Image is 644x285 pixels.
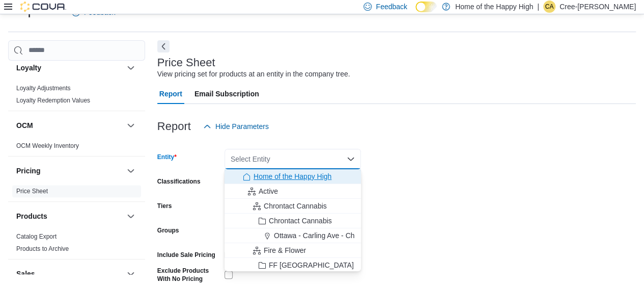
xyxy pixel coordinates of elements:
[157,267,220,283] label: Exclude Products With No Pricing
[157,120,191,133] h3: Report
[16,211,47,221] h3: Products
[157,251,215,259] label: Include Sale Pricing
[16,245,69,252] a: Products to Archive
[157,202,172,210] label: Tiers
[269,216,332,226] span: Chrontact Cannabis
[20,2,66,12] img: Cova
[376,2,407,12] span: Feedback
[16,142,79,149] a: OCM Weekly Inventory
[559,1,636,13] p: Cree-[PERSON_NAME]
[157,57,215,69] h3: Price Sheet
[125,210,137,222] button: Products
[8,140,145,156] div: OCM
[347,155,355,163] button: Close list of options
[16,187,48,195] span: Price Sheet
[16,120,123,131] button: OCM
[16,166,123,176] button: Pricing
[264,245,306,255] span: Fire & Flower
[225,184,361,199] button: Active
[16,269,35,279] h3: Sales
[16,232,57,241] span: Catalog Export
[225,169,361,184] button: Home of the Happy High
[125,165,137,177] button: Pricing
[415,2,437,12] input: Dark Mode
[264,201,327,211] span: Chrontact Cannabis
[16,63,123,73] button: Loyalty
[537,1,539,13] p: |
[455,1,533,13] p: Home of the Happy High
[16,85,71,92] a: Loyalty Adjustments
[215,121,269,132] span: Hide Parameters
[225,199,361,214] button: Chrontact Cannabis
[16,97,90,104] a: Loyalty Redemption Values
[157,69,350,80] div: View pricing set for products at an entity in the company tree.
[225,214,361,228] button: Chrontact Cannabis
[157,153,177,161] label: Entity
[16,269,123,279] button: Sales
[16,63,41,73] h3: Loyalty
[16,166,40,176] h3: Pricing
[543,1,555,13] div: Cree-Ann Perrin
[199,116,273,137] button: Hide Parameters
[259,186,278,196] span: Active
[225,228,361,243] button: Ottawa - Carling Ave - Chrontact Cannabis
[125,268,137,280] button: Sales
[225,243,361,258] button: Fire & Flower
[16,96,90,105] span: Loyalty Redemption Values
[125,62,137,74] button: Loyalty
[545,1,554,13] span: CA
[16,84,71,92] span: Loyalty Adjustments
[269,260,354,270] span: FF [GEOGRAPHIC_DATA]
[125,119,137,132] button: OCM
[8,82,145,111] div: Loyalty
[254,171,331,182] span: Home of the Happy High
[194,84,259,104] span: Email Subscription
[159,84,182,104] span: Report
[225,258,361,273] button: FF [GEOGRAPHIC_DATA]
[16,245,69,253] span: Products to Archive
[16,211,123,221] button: Products
[16,233,57,240] a: Catalog Export
[8,185,145,201] div: Pricing
[157,40,170,53] button: Next
[157,226,179,235] label: Groups
[274,230,408,241] span: Ottawa - Carling Ave - Chrontact Cannabis
[16,188,48,195] a: Price Sheet
[157,177,201,186] label: Classifications
[8,230,145,259] div: Products
[16,120,33,131] h3: OCM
